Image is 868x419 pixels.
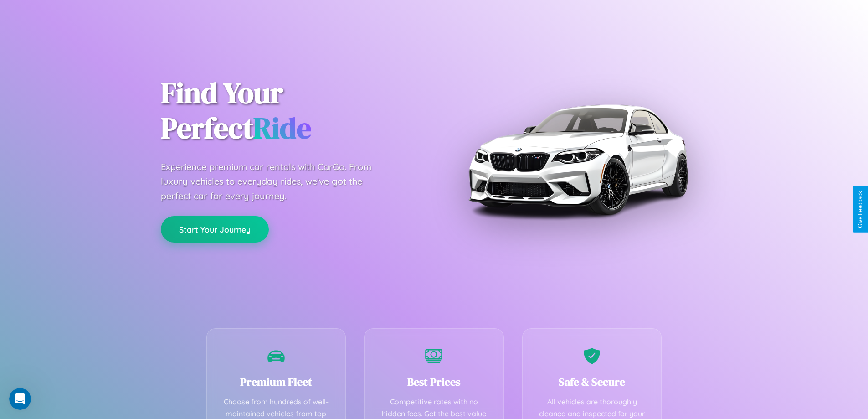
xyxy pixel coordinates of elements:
p: Experience premium car rentals with CarGo. From luxury vehicles to everyday rides, we've got the ... [161,160,389,203]
img: Premium BMW car rental vehicle [464,46,692,274]
h3: Premium Fleet [221,374,332,389]
iframe: Intercom live chat [9,388,31,410]
button: Start Your Journey [161,216,269,243]
h1: Find Your Perfect [161,76,421,146]
h3: Safe & Secure [536,374,648,389]
span: Ride [253,108,311,148]
h3: Best Prices [378,374,490,389]
div: Give Feedback [857,191,863,228]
